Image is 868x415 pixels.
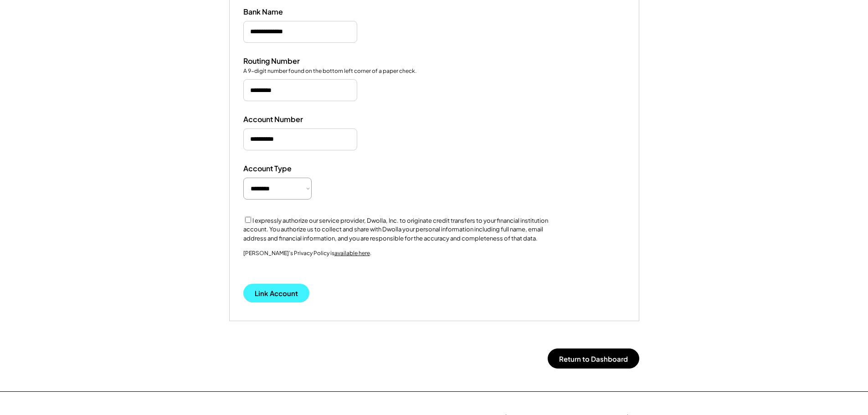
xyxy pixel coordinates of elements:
[243,7,334,17] div: Bank Name
[334,250,370,256] a: available here
[243,164,334,174] div: Account Type
[243,284,309,302] button: Link Account
[243,115,334,124] div: Account Number
[243,67,416,75] div: A 9-digit number found on the bottom left corner of a paper check.
[243,56,334,66] div: Routing Number
[243,217,548,242] label: I expressly authorize our service provider, Dwolla, Inc. to originate credit transfers to your fi...
[548,348,639,369] button: Return to Dashboard
[243,250,371,270] div: [PERSON_NAME]’s Privacy Policy is .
